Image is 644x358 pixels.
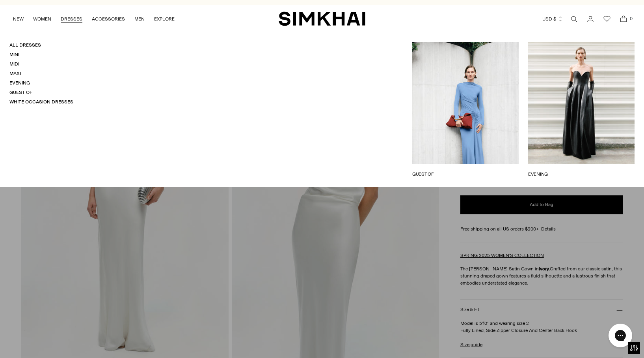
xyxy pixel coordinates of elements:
a: WOMEN [33,10,51,28]
a: DRESSES [61,10,82,28]
a: Open search modal [566,11,582,27]
a: SIMKHAI [279,11,365,26]
button: USD $ [542,10,563,28]
a: Wishlist [599,11,615,27]
iframe: Gorgias live chat messenger [605,321,636,350]
a: NEW [13,10,24,28]
iframe: Sign Up via Text for Offers [6,328,79,352]
span: 0 [627,15,635,22]
a: EXPLORE [154,10,175,28]
a: ACCESSORIES [92,10,125,28]
a: Go to the account page [583,11,598,27]
a: Open cart modal [616,11,631,27]
a: MEN [134,10,145,28]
